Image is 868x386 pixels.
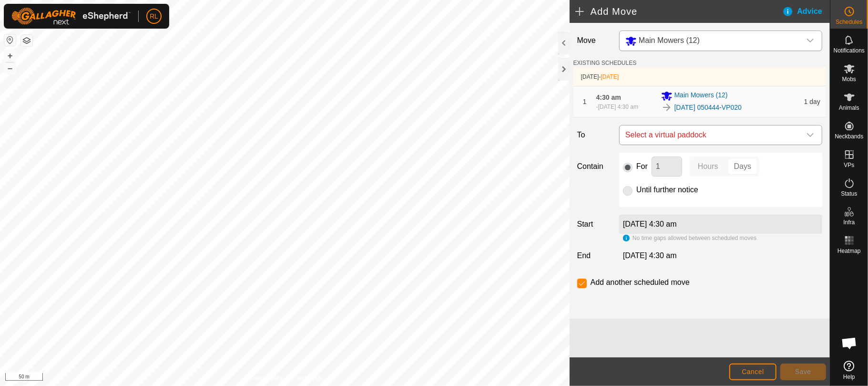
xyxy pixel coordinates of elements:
[4,34,16,46] button: Reset Map
[835,134,863,139] span: Neckbands
[839,105,859,111] span: Animals
[599,73,619,80] span: -
[795,368,811,376] span: Save
[622,125,801,145] span: Select a virtual paddock
[636,186,698,194] label: Until further notice
[841,191,857,197] span: Status
[639,36,700,44] span: Main Mowers (12)
[573,161,615,172] label: Contain
[150,11,158,21] span: RL
[11,8,131,25] img: Gallagher Logo
[674,103,742,113] a: [DATE] 050444-VP020
[294,374,322,382] a: Contact Us
[575,6,782,17] h2: Add Move
[573,219,615,230] label: Start
[729,364,776,380] button: Cancel
[583,98,587,105] span: 1
[801,31,820,51] div: dropdown trigger
[844,162,854,168] span: VPs
[804,98,820,105] span: 1 day
[836,19,862,25] span: Schedules
[780,364,826,380] button: Save
[782,6,830,17] div: Advice
[674,90,728,102] span: Main Mowers (12)
[835,329,864,357] div: Open chat
[581,73,599,80] span: [DATE]
[573,59,637,67] label: EXISTING SCHEDULES
[843,219,855,225] span: Infra
[842,76,856,82] span: Mobs
[4,50,16,62] button: +
[830,357,868,384] a: Help
[596,103,638,111] div: -
[573,250,615,261] label: End
[661,102,673,113] img: To
[742,368,764,376] span: Cancel
[573,125,615,145] label: To
[837,248,861,254] span: Heatmap
[247,374,283,382] a: Privacy Policy
[4,63,16,74] button: –
[801,125,820,145] div: dropdown trigger
[834,48,865,53] span: Notifications
[591,279,690,286] label: Add another scheduled move
[622,31,801,51] span: Main Mowers
[636,163,648,170] label: For
[623,251,677,260] span: [DATE] 4:30 am
[633,235,756,241] span: No time gaps allowed between scheduled moves
[601,73,619,80] span: [DATE]
[596,94,621,101] span: 4:30 am
[598,104,638,110] span: [DATE] 4:30 am
[21,35,32,46] button: Map Layers
[843,374,855,380] span: Help
[623,220,677,228] label: [DATE] 4:30 am
[573,31,615,51] label: Move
